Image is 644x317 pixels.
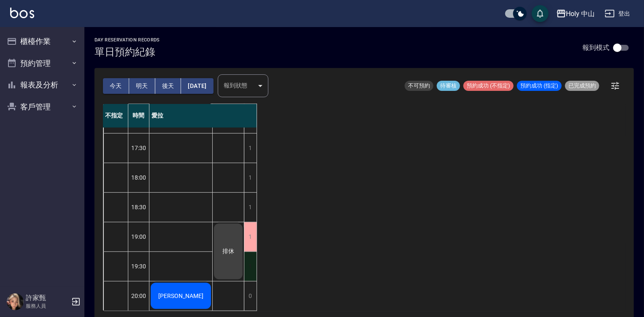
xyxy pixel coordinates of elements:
div: 0 [244,281,257,311]
div: 1 [244,163,257,192]
div: Holy 中山 [566,8,595,19]
button: 客戶管理 [3,96,81,118]
span: [PERSON_NAME] [157,292,205,299]
div: 18:00 [128,163,149,192]
span: 預約成功 (不指定) [463,82,514,90]
button: 登出 [601,6,634,22]
span: 預約成功 (指定) [517,82,562,90]
h3: 單日預約紀錄 [95,46,160,58]
button: Holy 中山 [553,5,598,22]
button: 明天 [129,78,155,94]
div: 19:00 [128,222,149,251]
h2: day Reservation records [95,37,160,43]
span: 待審核 [437,82,460,90]
div: 19:30 [128,251,149,281]
img: Logo [10,8,34,18]
img: Person [7,293,24,310]
p: 服務人員 [26,302,69,310]
button: 後天 [155,78,181,94]
div: 1 [244,222,257,251]
div: 17:30 [128,133,149,163]
button: 報表及分析 [3,74,81,96]
div: 1 [244,193,257,222]
button: 櫃檯作業 [3,30,81,52]
div: 時間 [128,104,149,128]
span: 不可預約 [405,82,433,90]
button: 預約管理 [3,52,81,74]
div: 1 [244,134,257,163]
p: 報到模式 [582,43,609,52]
div: 不指定 [103,104,128,128]
div: 20:00 [128,281,149,311]
button: [DATE] [181,78,213,94]
span: 排休 [221,248,236,255]
button: 今天 [103,78,129,94]
button: save [532,5,549,22]
div: 1 [244,252,257,281]
div: 愛拉 [149,104,257,128]
h5: 許家甄 [26,294,69,302]
div: 18:30 [128,192,149,222]
span: 已完成預約 [565,82,599,90]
